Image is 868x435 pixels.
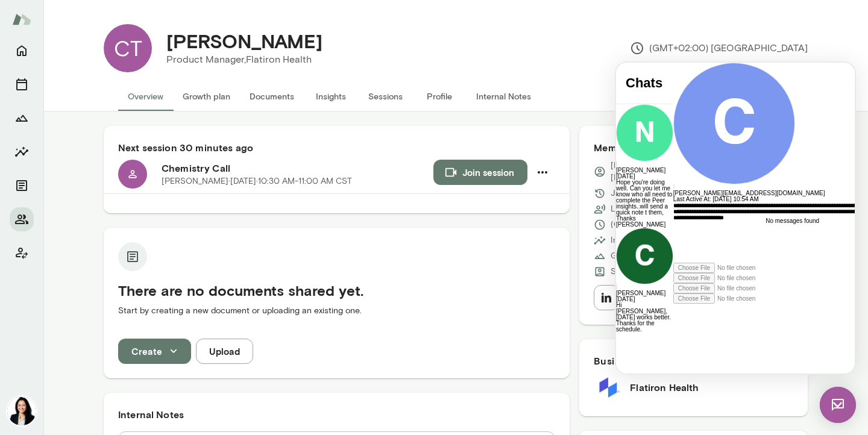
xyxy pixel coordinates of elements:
[12,8,31,31] img: Mento
[162,161,433,175] h6: Chemistry Call
[57,210,275,221] div: Attach audio
[173,82,240,111] button: Growth plan
[412,82,467,111] button: Profile
[594,140,793,155] h6: Member Details
[10,174,34,198] button: Documents
[57,221,275,231] div: Attach image
[10,72,34,96] button: Sessions
[10,106,34,130] button: Growth Plan
[10,207,34,231] button: Members
[118,305,555,317] p: Start by creating a new document or uploading an existing one.
[630,41,808,55] p: (GMT+02:00) [GEOGRAPHIC_DATA]
[304,82,358,111] button: Insights
[118,339,191,364] button: Create
[611,234,697,246] p: Insights Status: Unsent
[433,160,527,185] button: Join session
[611,266,733,278] p: Seat Type: Standard/Leadership
[611,203,679,215] p: Last online [DATE]
[7,396,36,425] img: Monica Aggarwal
[118,82,173,111] button: Overview
[57,133,143,140] span: Last Active At: [DATE] 10:54 AM
[611,250,705,262] p: Growth Plan: Not Started
[118,140,555,155] h6: Next session 30 minutes ago
[467,82,541,111] button: Internal Notes
[10,241,34,265] button: Client app
[10,39,34,63] button: Home
[166,30,322,52] h4: [PERSON_NAME]
[162,175,352,187] p: [PERSON_NAME] · [DATE] · 10:30 AM-11:00 AM CST
[196,339,253,364] button: Upload
[57,200,275,210] div: Attach video
[611,187,662,199] p: Joined [DATE]
[611,160,793,184] p: [PERSON_NAME][EMAIL_ADDRESS][DOMAIN_NAME]
[57,128,275,134] h6: [PERSON_NAME][EMAIL_ADDRESS][DOMAIN_NAME]
[358,82,412,111] button: Sessions
[594,354,793,368] h6: Business Plan
[630,380,699,395] h6: Flatiron Health
[10,13,48,28] h4: Chats
[104,24,152,72] div: CT
[166,52,322,67] p: Product Manager, Flatiron Health
[118,281,555,300] h5: There are no documents shared yet.
[57,231,275,241] div: Attach file
[611,219,752,231] p: (GMT+02:00) [GEOGRAPHIC_DATA]
[10,140,34,164] button: Insights
[149,155,203,161] p: No messages found
[118,407,555,422] h6: Internal Notes
[240,82,304,111] button: Documents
